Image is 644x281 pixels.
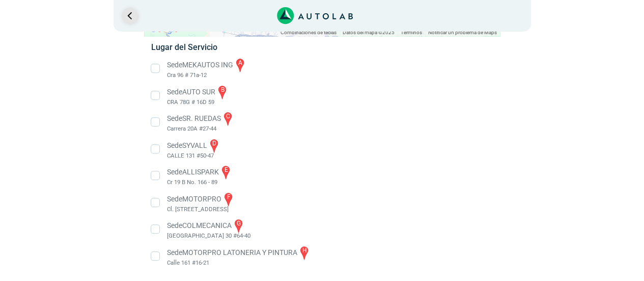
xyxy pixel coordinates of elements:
a: Ir al paso anterior [122,8,138,24]
a: Link al sitio de autolab [277,10,353,20]
span: Datos del mapa ©2025 [343,30,395,35]
h5: Lugar del Servicio [151,42,493,52]
a: Notificar un problema de Maps [428,30,497,35]
button: Combinaciones de teclas [281,29,337,36]
a: Términos (se abre en una nueva pestaña) [401,30,422,35]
